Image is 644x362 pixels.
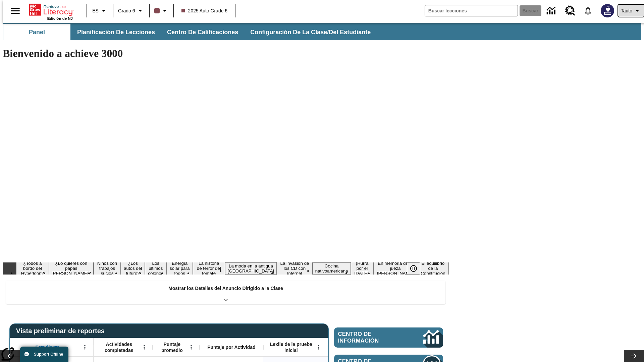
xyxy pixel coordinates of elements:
button: Diapositiva 3 Niños con trabajos sucios [94,260,121,277]
button: Diapositiva 9 La invasión de los CD con Internet [277,260,312,277]
span: Centro de calificaciones [167,28,238,36]
button: Diapositiva 4 ¿Los autos del futuro? [121,260,145,277]
a: Centro de información [543,2,561,20]
button: Diapositiva 12 En memoria de la jueza O'Connor [373,260,417,277]
button: Panel [3,24,70,40]
button: Diapositiva 10 Cocina nativoamericana [313,262,351,275]
span: Grado 6 [118,7,135,14]
button: Diapositiva 8 La moda en la antigua Roma [225,262,277,275]
p: Mostrar los Detalles del Anuncio Dirigido a la Clase [168,285,283,292]
span: Planificación de lecciones [77,28,155,36]
img: Avatar [601,4,614,17]
div: Mostrar los Detalles del Anuncio Dirigido a la Clase [6,281,445,304]
span: Centro de información [338,331,401,344]
button: Pausar [407,262,420,275]
span: Estudiante [36,344,60,350]
button: Centro de calificaciones [162,24,244,40]
button: Abrir menú [314,342,324,352]
div: Subbarra de navegación [3,24,377,40]
div: Subbarra de navegación [3,23,641,40]
a: Portada [29,3,73,16]
input: Buscar campo [425,5,518,16]
button: Carrusel de lecciones, seguir [624,350,644,362]
div: Pausar [407,262,427,275]
button: Diapositiva 13 El equilibrio de la Constitución [417,260,449,277]
a: Notificaciones [579,2,597,19]
button: Lenguaje: ES, Selecciona un idioma [89,5,111,17]
button: Perfil/Configuración [618,5,644,17]
button: Diapositiva 11 ¡Hurra por el Día de la Constitución! [351,260,374,277]
span: Puntaje promedio [156,341,188,353]
span: Configuración de la clase/del estudiante [250,28,371,36]
button: Abrir menú [186,342,196,352]
h1: Bienvenido a achieve 3000 [3,47,449,60]
button: Escoja un nuevo avatar [597,2,618,19]
button: Planificación de lecciones [72,24,160,40]
button: Grado: Grado 6, Elige un grado [115,5,147,17]
button: Abrir menú [80,342,90,352]
button: El color de la clase es café oscuro. Cambiar el color de la clase. [152,5,171,17]
button: Diapositiva 5 Los últimos colonos [145,260,166,277]
span: Edición de NJ [47,16,73,20]
button: Diapositiva 6 Energía solar para todos [167,260,193,277]
a: Centro de información [334,327,443,348]
span: 2025 Auto Grade 6 [181,7,228,14]
span: ES [92,7,99,14]
button: Diapositiva 7 La historia de terror del tomate [193,260,225,277]
button: Configuración de la clase/del estudiante [245,24,376,40]
button: Abrir menú [139,342,149,352]
button: Abrir el menú lateral [5,1,25,21]
div: Portada [29,2,73,20]
a: Centro de recursos, Se abrirá en una pestaña nueva. [561,2,579,20]
button: Diapositiva 1 ¿Todos a bordo del Hyperloop? [16,260,49,277]
button: Diapositiva 2 ¿Lo quieres con papas fritas? [49,260,94,277]
span: Actividades completadas [97,341,141,353]
span: Vista preliminar de reportes [16,327,108,335]
span: Lexile de la prueba inicial [267,341,316,353]
span: Tauto [621,7,632,14]
span: Panel [29,28,45,36]
button: Support Offline [20,347,68,362]
span: Support Offline [34,352,63,357]
span: Puntaje por Actividad [207,344,255,350]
